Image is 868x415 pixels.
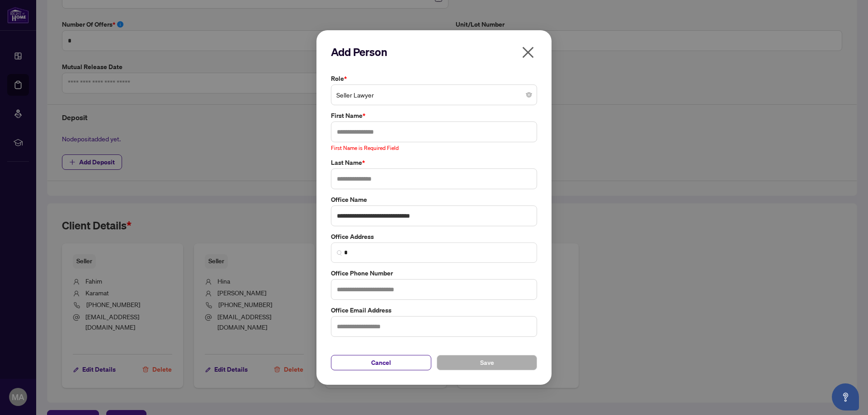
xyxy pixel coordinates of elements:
[337,250,342,256] img: search_icon
[331,158,537,168] label: Last Name
[331,268,537,278] label: Office Phone Number
[832,383,859,410] button: Open asap
[331,355,431,370] button: Cancel
[331,195,537,205] label: Office Name
[331,45,537,59] h2: Add Person
[437,355,537,370] button: Save
[526,92,532,98] span: close-circle
[521,45,535,60] span: close
[336,86,532,103] span: Seller Lawyer
[331,111,537,121] label: First Name
[331,232,537,242] label: Office Address
[371,355,391,370] span: Cancel
[331,145,399,151] span: First Name is Required Field
[331,74,537,84] label: Role
[331,305,537,315] label: Office Email Address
